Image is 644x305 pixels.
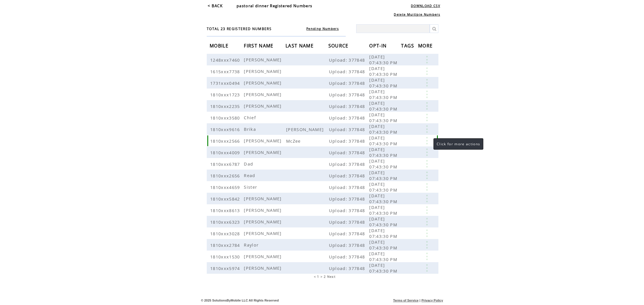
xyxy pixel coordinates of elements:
span: 1810xxx3028 [210,231,241,236]
span: 1810xxx4659 [210,184,241,190]
a: < BACK [208,3,223,8]
span: Upload: 377848 [329,57,367,63]
span: [DATE] 07:43:30 PM [369,123,399,135]
span: [DATE] 07:43:30 PM [369,204,399,216]
span: 1810xxx9616 [210,126,241,132]
span: 1810xxx3580 [210,115,241,121]
span: [DATE] 07:43:30 PM [369,146,399,158]
span: Upload: 377848 [329,92,367,98]
span: < 1 > [314,275,323,279]
span: [DATE] 07:43:30 PM [369,135,399,146]
span: FIRST NAME [244,41,275,52]
span: [DATE] 07:43:30 PM [369,54,399,65]
span: 1810xxx4009 [210,150,241,155]
a: LAST NAME [286,44,315,47]
span: Upload: 377848 [329,138,367,144]
span: 1810xxx2784 [210,242,241,248]
span: [DATE] 07:43:30 PM [369,181,399,193]
span: [DATE] 07:43:30 PM [369,89,399,100]
a: Next [327,275,336,279]
span: 1810xxx6323 [210,219,241,225]
span: Upload: 377848 [329,265,367,271]
span: Upload: 377848 [329,161,367,167]
span: [DATE] 07:43:30 PM [369,262,399,274]
span: Read [244,172,257,178]
a: MOBILE [210,44,230,47]
a: TAGS [401,44,416,47]
span: [PERSON_NAME] [244,196,283,201]
span: [DATE] 07:43:30 PM [369,227,399,239]
span: [DATE] 07:43:30 PM [369,193,399,204]
span: [DATE] 07:43:30 PM [369,77,399,89]
span: [PERSON_NAME] [244,265,283,271]
a: Privacy Policy [421,299,443,302]
span: 1810xxx8613 [210,207,241,213]
span: [PERSON_NAME] [244,230,283,236]
span: Upload: 377848 [329,242,367,248]
a: Terms of Service [393,299,419,302]
a: 2 [324,275,326,279]
span: [DATE] 07:43:30 PM [369,112,399,123]
span: Upload: 377848 [329,115,367,121]
span: 1248xxx7460 [210,57,241,63]
span: pastoral dinner Registered Numbers [237,3,312,8]
a: OPT-IN [369,44,388,47]
span: Upload: 377848 [329,254,367,260]
span: Upload: 377848 [329,219,367,225]
span: Upload: 377848 [329,80,367,86]
span: [PERSON_NAME] [244,80,283,86]
span: [PERSON_NAME] [244,57,283,63]
span: Upload: 377848 [329,196,367,202]
span: [PERSON_NAME] [244,207,283,213]
span: LAST NAME [286,41,315,52]
span: Upload: 377848 [329,207,367,213]
span: Upload: 377848 [329,150,367,155]
a: Delete Multiple Numbers [394,12,440,16]
span: 1810xxx6787 [210,161,241,167]
span: Click for more actions [437,142,480,146]
span: Dad [244,161,255,167]
span: 1615xxx7738 [210,69,241,74]
span: [DATE] 07:43:30 PM [369,100,399,112]
span: [DATE] 07:43:30 PM [369,65,399,77]
span: 1810xxx5842 [210,196,241,202]
span: [PERSON_NAME] [286,126,325,132]
span: TAGS [401,41,416,52]
span: 1810xxx5974 [210,265,241,271]
span: [DATE] 07:43:30 PM [369,239,399,251]
span: 1810xxx2235 [210,103,241,109]
span: [DATE] 07:43:30 PM [369,216,399,227]
span: [PERSON_NAME] [244,138,283,144]
span: [PERSON_NAME] [244,68,283,74]
span: Brika [244,126,257,132]
span: SOURCE [328,41,350,52]
span: Upload: 377848 [329,103,367,109]
span: 1810xxx2566 [210,138,241,144]
span: [PERSON_NAME] [244,103,283,109]
a: SOURCE [328,44,350,47]
span: McZee [286,138,302,144]
span: [PERSON_NAME] [244,149,283,155]
span: TOTAL 23 REGISTERED NUMBERS [207,26,272,31]
span: Sister [244,184,259,190]
span: 1810xxx1530 [210,254,241,260]
a: FIRST NAME [244,44,275,47]
span: MORE [418,41,434,52]
a: Pending Numbers [306,27,339,31]
span: Upload: 377848 [329,173,367,179]
span: [PERSON_NAME] [244,219,283,225]
span: [PERSON_NAME] [244,91,283,97]
span: 1810xxx2656 [210,173,241,179]
span: © 2025 SolutionsByMobile LLC All Rights Reserved [201,299,279,302]
span: Upload: 377848 [329,184,367,190]
span: 1810xxx1723 [210,92,241,98]
span: | [420,299,420,302]
span: OPT-IN [369,41,388,52]
span: [DATE] 07:43:30 PM [369,251,399,262]
span: [PERSON_NAME] [244,253,283,259]
span: Chief [244,115,257,120]
span: Raylor [244,242,260,248]
span: 1731xxx0494 [210,80,241,86]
